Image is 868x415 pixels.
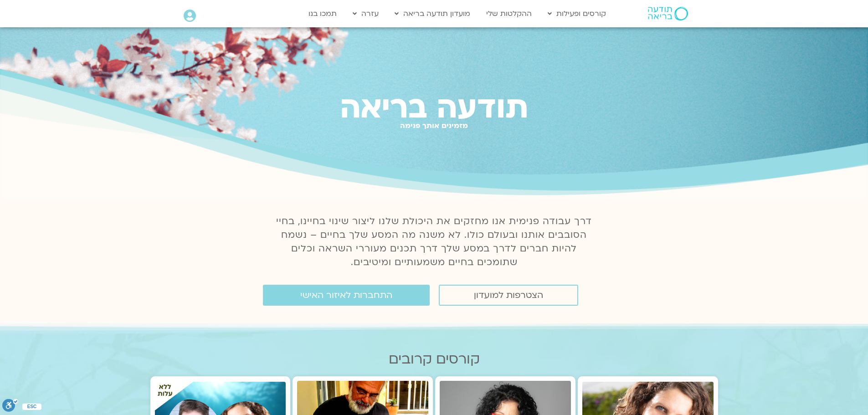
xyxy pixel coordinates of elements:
[300,290,392,300] span: התחברות לאיזור האישי
[648,7,688,20] img: תודעה בריאה
[150,351,718,367] h2: קורסים קרובים
[543,5,611,22] a: קורסים ופעילות
[439,285,578,306] a: הצטרפות למועדון
[482,5,536,22] a: ההקלטות שלי
[263,285,430,306] a: התחברות לאיזור האישי
[304,5,341,22] a: תמכו בנו
[474,290,543,300] span: הצטרפות למועדון
[271,215,597,269] p: דרך עבודה פנימית אנו מחזקים את היכולת שלנו ליצור שינוי בחיינו, בחיי הסובבים אותנו ובעולם כולו. לא...
[390,5,475,22] a: מועדון תודעה בריאה
[348,5,383,22] a: עזרה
